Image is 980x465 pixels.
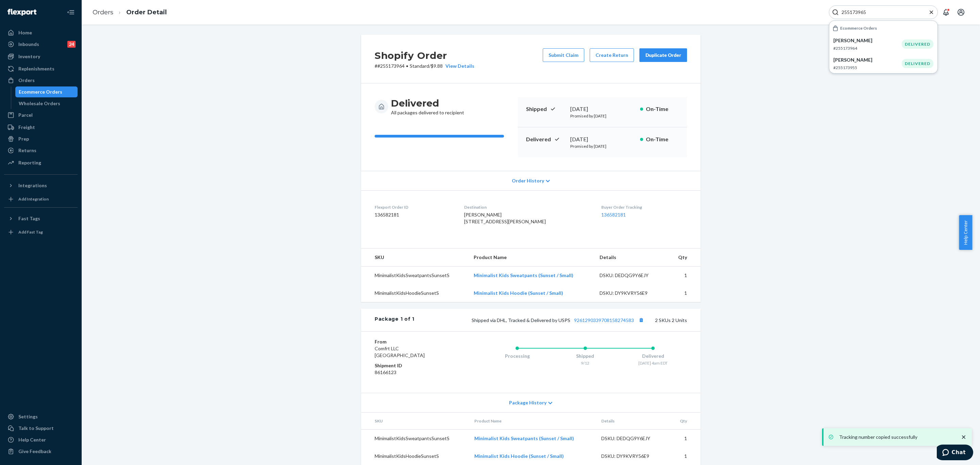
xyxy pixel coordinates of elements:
dt: From [375,338,456,345]
svg: close toast [960,434,967,440]
td: 1 [671,447,701,465]
div: Delivered [619,353,687,359]
div: Add Integration [18,196,49,202]
div: Returns [18,147,36,154]
div: Processing [483,353,551,359]
button: Integrations [4,180,78,191]
a: Orders [4,75,78,86]
a: Orders [93,9,113,16]
div: 24 [67,41,76,48]
h6: Ecommerce Orders [840,26,877,30]
div: All packages delivered to recipient [391,97,464,116]
p: # #255173964 / $9.88 [375,63,474,69]
a: Wholesale Orders [15,98,78,109]
th: SKU [361,248,468,267]
div: DSKU: DY9KVRY56E9 [601,453,665,460]
td: 1 [669,267,701,285]
th: Details [594,248,669,267]
a: Minimalist Kids Sweatpants (Sunset / Small) [474,272,573,278]
div: Settings [18,413,38,420]
div: Talk to Support [18,425,54,432]
td: MinimalistKidsSweatpantsSunsetS [361,267,468,285]
div: Package 1 of 1 [375,316,414,324]
div: 2 SKUs 2 Units [414,316,687,324]
div: DSKU: DEDQG9Y6EJY [601,435,665,442]
a: Minimalist Kids Sweatpants (Sunset / Small) [474,435,574,441]
button: Open account menu [954,5,968,19]
button: Copy tracking number [637,316,646,324]
div: Give Feedback [18,448,51,455]
div: Reporting [18,159,41,166]
td: MinimalistKidsHoodieSunsetS [361,447,469,465]
th: Details [596,413,671,430]
span: Shipped via DHL, Tracked & Delivered by USPS [472,317,646,323]
button: Open notifications [939,5,953,19]
div: Replenishments [18,65,54,72]
div: DSKU: DY9KVRY56E9 [600,290,664,296]
a: Freight [4,122,78,133]
div: Integrations [18,182,47,189]
p: [PERSON_NAME] [833,57,902,63]
button: Create Return [590,48,634,62]
iframe: Opens a widget where you can chat to one of our agents [937,445,973,462]
dd: 86166123 [375,369,456,376]
div: View Details [443,63,474,69]
p: Delivered [526,135,565,143]
div: Fast Tags [18,215,40,222]
div: Home [18,29,32,36]
dt: Flexport Order ID [375,204,453,210]
div: Prep [18,135,29,142]
a: 9261290339708158274583 [574,317,634,323]
a: Settings [4,411,78,422]
div: 9/12 [551,360,619,366]
a: Order Detail [126,9,167,16]
span: Order History [512,177,544,184]
div: Inbounds [18,41,39,48]
img: Flexport logo [7,9,36,16]
span: Standard [410,63,429,69]
div: Duplicate Order [645,52,681,59]
p: On-Time [646,105,679,113]
button: Duplicate Order [639,48,687,62]
div: DELIVERED [902,39,933,49]
span: • [406,63,408,69]
a: Parcel [4,110,78,121]
div: Freight [18,124,35,131]
div: Parcel [18,112,33,118]
dt: Destination [464,204,591,210]
div: Shipped [551,353,619,359]
div: Inventory [18,53,40,60]
th: Product Name [469,413,596,430]
div: DSKU: DEDQG9Y6EJY [600,272,664,279]
a: Ecommerce Orders [15,86,78,97]
span: Package History [509,399,546,406]
td: 1 [669,284,701,302]
a: 136582181 [601,212,626,218]
div: Orders [18,77,35,84]
p: [PERSON_NAME] [833,37,902,44]
div: Ecommerce Orders [19,89,62,95]
dd: 136582181 [375,211,453,218]
dt: Shipment ID [375,362,456,369]
p: #255173955 [833,65,902,70]
dt: Buyer Order Tracking [601,204,687,210]
a: Returns [4,145,78,156]
a: Help Center [4,434,78,445]
button: Fast Tags [4,213,78,224]
button: Submit Claim [543,48,584,62]
button: Close Search [928,9,935,16]
h3: Delivered [391,97,464,109]
button: Help Center [959,215,972,250]
th: Qty [669,248,701,267]
button: Talk to Support [4,423,78,434]
a: Replenishments [4,63,78,74]
a: Inbounds24 [4,39,78,50]
p: Promised by [DATE] [570,143,635,149]
th: SKU [361,413,469,430]
div: [DATE] [570,135,635,143]
td: MinimalistKidsSweatpantsSunsetS [361,430,469,448]
div: [DATE] [570,105,635,113]
a: Minimalist Kids Hoodie (Sunset / Small) [474,453,564,459]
